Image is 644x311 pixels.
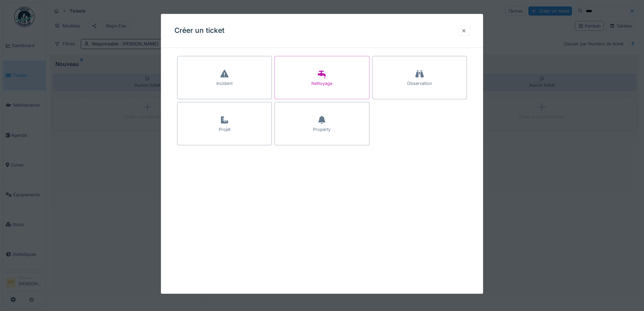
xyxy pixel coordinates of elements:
[313,127,331,133] div: Property
[407,81,432,87] div: Observation
[311,81,332,87] div: Nettoyage
[216,81,233,87] div: Incident
[174,26,224,35] h3: Créer un ticket
[219,127,231,133] div: Projet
